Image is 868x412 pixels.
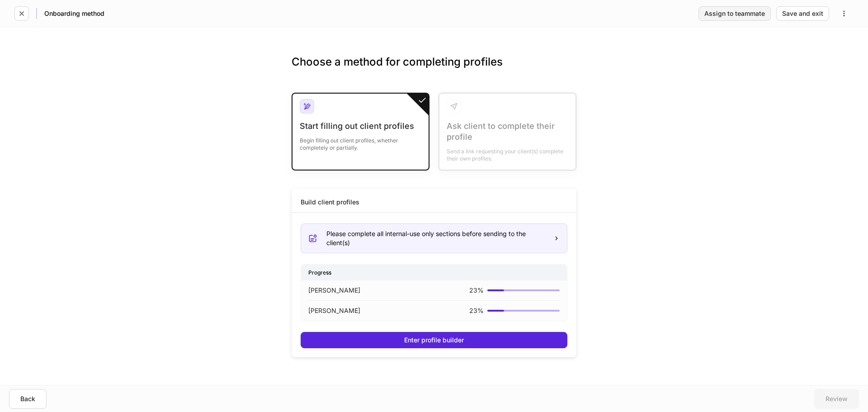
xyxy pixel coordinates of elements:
[776,6,829,21] button: Save and exit
[20,396,35,402] div: Back
[704,10,765,17] div: Assign to teammate
[300,132,421,152] div: Begin filling out client profiles, whether completely or partially.
[782,10,823,17] div: Save and exit
[404,337,464,343] div: Enter profile builder
[292,55,576,84] h3: Choose a method for completing profiles
[326,229,546,247] div: Please complete all internal-use only sections before sending to the client(s)
[469,286,484,295] p: 23 %
[9,389,47,409] button: Back
[698,6,771,21] button: Assign to teammate
[308,286,360,295] p: [PERSON_NAME]
[308,306,360,315] p: [PERSON_NAME]
[301,265,567,280] div: Progress
[300,121,421,132] div: Start filling out client profiles
[301,198,359,207] div: Build client profiles
[44,9,104,18] h5: Onboarding method
[469,306,484,315] p: 23 %
[301,332,567,348] button: Enter profile builder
